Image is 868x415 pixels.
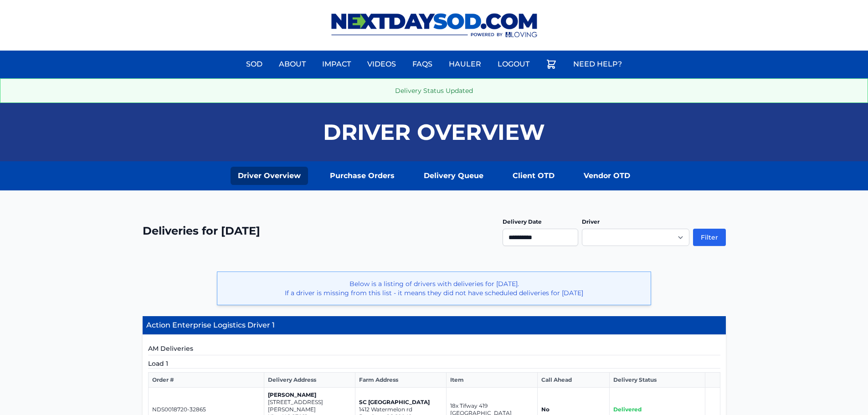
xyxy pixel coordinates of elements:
[323,121,545,143] h1: Driver Overview
[492,53,535,75] a: Logout
[143,224,260,238] h2: Deliveries for [DATE]
[148,373,264,388] th: Order #
[609,373,705,388] th: Delivery Status
[537,373,609,388] th: Call Ahead
[152,406,260,413] p: NDS0018720-32865
[241,53,268,75] a: Sod
[317,53,356,75] a: Impact
[407,53,438,75] a: FAQs
[576,167,637,185] a: Vendor OTD
[359,399,442,406] p: SC [GEOGRAPHIC_DATA]
[613,406,642,413] span: Delivered
[148,359,720,369] h5: Load 1
[323,167,402,185] a: Purchase Orders
[416,167,491,185] a: Delivery Queue
[446,373,537,388] th: Item
[143,316,726,335] h4: Action Enterprise Logistics Driver 1
[568,53,627,75] a: Need Help?
[503,218,542,225] label: Delivery Date
[225,279,643,297] p: Below is a listing of drivers with deliveries for [DATE]. If a driver is missing from this list -...
[148,344,720,355] h5: AM Deliveries
[273,53,311,75] a: About
[264,373,355,388] th: Delivery Address
[443,53,487,75] a: Hauler
[362,53,401,75] a: Videos
[355,373,446,388] th: Farm Address
[268,391,351,399] p: [PERSON_NAME]
[8,86,860,95] p: Delivery Status Updated
[693,229,726,246] button: Filter
[268,399,351,413] p: [STREET_ADDRESS][PERSON_NAME]
[582,218,600,225] label: Driver
[505,167,562,185] a: Client OTD
[231,167,308,185] a: Driver Overview
[359,406,442,413] p: 1412 Watermelon rd
[541,406,550,413] strong: No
